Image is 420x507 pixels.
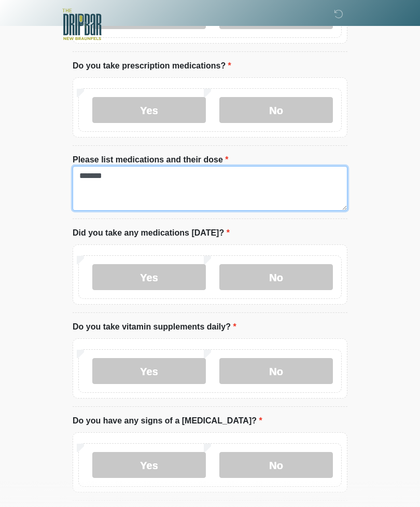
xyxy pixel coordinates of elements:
[73,227,230,239] label: Did you take any medications [DATE]?
[219,97,333,123] label: No
[73,154,229,166] label: Please list medications and their dose
[92,358,206,384] label: Yes
[219,452,333,478] label: No
[73,60,231,72] label: Do you take prescription medications?
[62,8,102,42] img: The DRIPBaR - New Braunfels Logo
[92,452,206,478] label: Yes
[219,264,333,290] label: No
[73,321,236,333] label: Do you take vitamin supplements daily?
[219,358,333,384] label: No
[92,264,206,290] label: Yes
[73,415,262,427] label: Do you have any signs of a [MEDICAL_DATA]?
[92,97,206,123] label: Yes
